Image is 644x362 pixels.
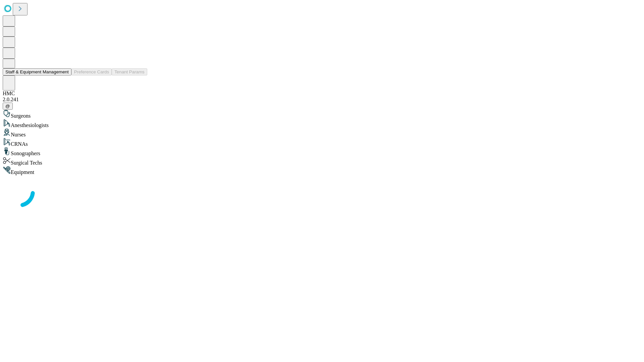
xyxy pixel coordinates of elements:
[3,138,641,147] div: CRNAs
[3,68,71,75] button: Staff & Equipment Management
[71,68,112,75] button: Preference Cards
[3,157,641,166] div: Surgical Techs
[3,147,641,157] div: Sonographers
[5,104,10,109] span: @
[3,103,13,110] button: @
[112,68,147,75] button: Tenant Params
[3,166,641,175] div: Equipment
[3,110,641,119] div: Surgeons
[3,97,641,103] div: 2.0.241
[3,119,641,128] div: Anesthesiologists
[3,128,641,138] div: Nurses
[3,90,641,97] div: HMC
